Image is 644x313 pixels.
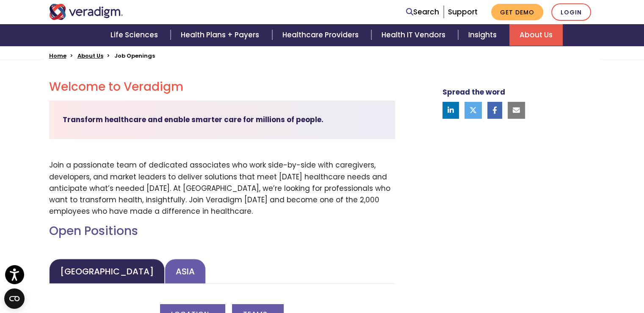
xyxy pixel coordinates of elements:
[49,259,165,284] a: [GEOGRAPHIC_DATA]
[272,24,371,46] a: Healthcare Providers
[406,6,439,18] a: Search
[551,3,591,21] a: Login
[49,159,395,217] p: Join a passionate team of dedicated associates who work side-by-side with caregivers, developers,...
[491,4,543,20] a: Get Demo
[49,224,395,238] h2: Open Positions
[171,24,272,46] a: Health Plans + Payers
[442,87,505,97] strong: Spread the word
[63,115,323,125] strong: Transform healthcare and enable smarter care for millions of people.
[165,259,206,284] a: Asia
[100,24,171,46] a: Life Sciences
[77,52,103,60] a: About Us
[49,52,66,60] a: Home
[371,24,458,46] a: Health IT Vendors
[49,80,395,94] h2: Welcome to Veradigm
[448,7,478,17] a: Support
[49,4,123,20] img: Veradigm logo
[4,288,25,309] button: Open CMP widget
[458,24,509,46] a: Insights
[509,24,563,46] a: About Us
